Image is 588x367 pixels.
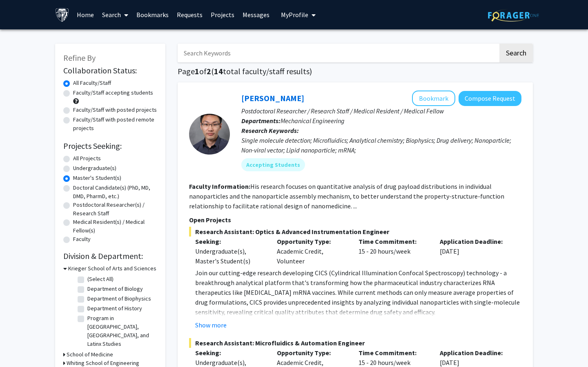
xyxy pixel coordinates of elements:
button: Show more [195,320,227,330]
label: Medical Resident(s) / Medical Fellow(s) [73,218,157,235]
p: Postdoctoral Researcher / Research Staff / Medical Resident / Medical Fellow [241,106,521,116]
label: Faculty/Staff with posted remote projects [73,115,157,133]
b: Research Keywords: [241,126,299,135]
h1: Page of ( total faculty/staff results) [178,66,533,76]
h3: Krieger School of Arts and Sciences [68,264,156,273]
p: Seeking: [195,348,265,358]
p: Seeking: [195,237,265,246]
label: All Faculty/Staff [73,79,111,87]
p: Join our cutting-edge research developing CICS (Cylindrical Illumination Confocal Spectroscopy) t... [195,268,521,317]
label: Doctoral Candidate(s) (PhD, MD, DMD, PharmD, etc.) [73,183,157,201]
mat-chip: Accepting Students [241,158,305,171]
a: Bookmarks [132,0,173,29]
div: Academic Credit, Volunteer [271,237,352,266]
a: Home [73,0,98,29]
span: Mechanical Engineering [281,117,345,125]
span: 2 [207,66,211,76]
span: Research Assistant: Optics & Advanced Instrumentation Engineer [189,227,521,237]
p: Application Deadline: [440,237,509,246]
label: Master's Student(s) [73,174,121,182]
h2: Division & Department: [63,251,157,261]
span: Refine By [63,53,96,63]
a: Search [98,0,132,29]
div: Undergraduate(s), Master's Student(s) [195,246,265,266]
p: Time Commitment: [359,348,428,358]
h2: Projects Seeking: [63,141,157,151]
b: Departments: [241,117,281,125]
span: My Profile [281,11,308,19]
button: Compose Request to Sixuan Li [459,91,521,106]
img: ForagerOne Logo [488,9,539,22]
label: Department of Biophysics [87,294,151,303]
fg-read-more: His research focuses on quantitative analysis of drug payload distributions in individual nanopar... [189,182,504,210]
h2: Collaboration Status: [63,66,157,75]
input: Search Keywords [178,44,498,62]
button: Add Sixuan Li to Bookmarks [412,91,455,106]
label: All Projects [73,154,101,163]
span: Research Assistant: Microfluidics & Automation Engineer [189,338,521,348]
label: Postdoctoral Researcher(s) / Research Staff [73,201,157,218]
a: Messages [238,0,274,29]
a: Projects [207,0,238,29]
b: Faculty Information: [189,182,250,190]
div: Single molecule detection; Microfluidics; Analytical chemistry; Biophysics; Drug delivery; Nanopa... [241,135,521,155]
img: Johns Hopkins University Logo [55,8,69,22]
a: Requests [173,0,207,29]
h3: School of Medicine [67,350,113,359]
label: Program in [GEOGRAPHIC_DATA], [GEOGRAPHIC_DATA], and Latinx Studies [87,314,155,348]
span: 1 [195,66,199,76]
label: Undergraduate(s) [73,164,116,172]
label: Faculty/Staff with posted projects [73,106,157,114]
div: 15 - 20 hours/week [352,237,434,266]
label: Department of Biology [87,285,143,293]
button: Search [499,44,533,62]
div: [DATE] [434,237,515,266]
p: Opportunity Type: [277,348,346,358]
p: Opportunity Type: [277,237,346,246]
p: Time Commitment: [359,237,428,246]
label: Department of History [87,304,142,313]
a: [PERSON_NAME] [241,93,304,103]
span: 14 [214,66,223,76]
p: Open Projects [189,215,521,225]
iframe: Chat [6,330,35,361]
label: (Select All) [87,275,114,283]
label: Faculty/Staff accepting students [73,88,153,97]
label: Faculty [73,235,91,243]
p: Application Deadline: [440,348,509,358]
